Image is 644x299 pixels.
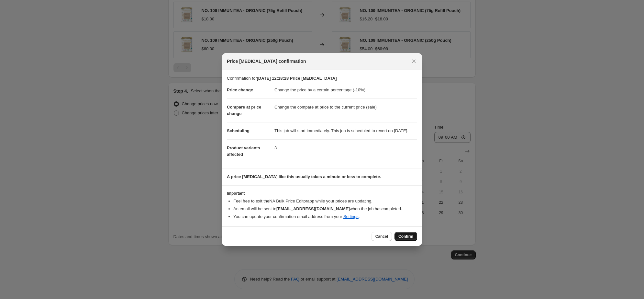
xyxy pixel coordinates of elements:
[372,232,392,241] button: Cancel
[274,82,417,98] dd: Change the price by a certain percentage (-10%)
[227,174,381,179] b: A price [MEDICAL_DATA] like this usually takes a minute or less to complete.
[394,232,417,241] button: Confirm
[257,76,337,81] b: [DATE] 12:18:28 Price [MEDICAL_DATA]
[233,213,417,220] li: You can update your confirmation email address from your .
[227,191,417,196] h3: Important
[409,57,418,66] button: Close
[227,75,417,82] p: Confirmation for
[398,234,413,239] span: Confirm
[375,234,388,239] span: Cancel
[227,105,261,116] span: Compare at price change
[343,214,359,219] a: Settings
[227,58,306,64] span: Price [MEDICAL_DATA] confirmation
[274,139,417,156] dd: 3
[227,128,250,133] span: Scheduling
[276,206,350,211] b: [EMAIL_ADDRESS][DOMAIN_NAME]
[227,87,253,92] span: Price change
[274,98,417,116] dd: Change the compare at price to the current price (sale)
[233,198,417,204] li: Feel free to exit the NA Bulk Price Editor app while your prices are updating.
[233,206,417,212] li: An email will be sent to when the job has completed .
[274,122,417,139] dd: This job will start immediately. This job is scheduled to revert on [DATE].
[227,145,260,157] span: Product variants affected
